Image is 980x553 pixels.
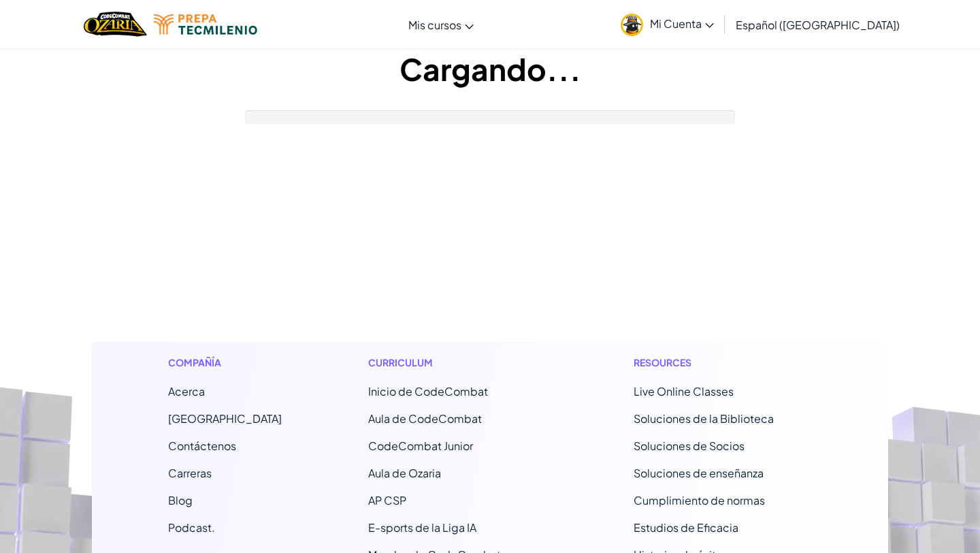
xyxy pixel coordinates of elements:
a: Estudios de Eficacia [634,520,738,535]
h1: Curriculum [368,355,547,370]
h1: Compañía [168,355,282,370]
a: Soluciones de la Biblioteca [634,411,774,426]
h1: Resources [634,355,813,370]
a: CodeCombat Junior [368,439,473,453]
a: Soluciones de enseñanza [634,466,764,480]
span: Mis cursos [408,18,461,32]
a: Blog [168,493,193,507]
a: Ozaria by CodeCombat logo [84,10,147,38]
a: Español ([GEOGRAPHIC_DATA]) [729,6,906,43]
span: Contáctenos [168,439,236,453]
img: Tecmilenio logo [154,14,257,35]
a: E-sports de la Liga IA [368,520,476,535]
a: [GEOGRAPHIC_DATA] [168,411,282,426]
span: Inicio de CodeCombat [368,384,488,398]
a: Mis cursos [402,6,480,43]
img: Home [84,10,147,38]
a: Aula de CodeCombat [368,411,482,426]
span: Mi Cuenta [650,16,714,31]
a: Soluciones de Socios [634,439,745,453]
img: avatar [621,14,643,36]
a: Live Online Classes [634,384,734,398]
a: Carreras [168,466,212,480]
a: Podcast. [168,520,215,535]
a: AP CSP [368,493,406,507]
a: Mi Cuenta [614,3,721,46]
a: Cumplimiento de normas [634,493,765,507]
a: Acerca [168,384,205,398]
a: Aula de Ozaria [368,466,441,480]
span: Español ([GEOGRAPHIC_DATA]) [736,18,900,32]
